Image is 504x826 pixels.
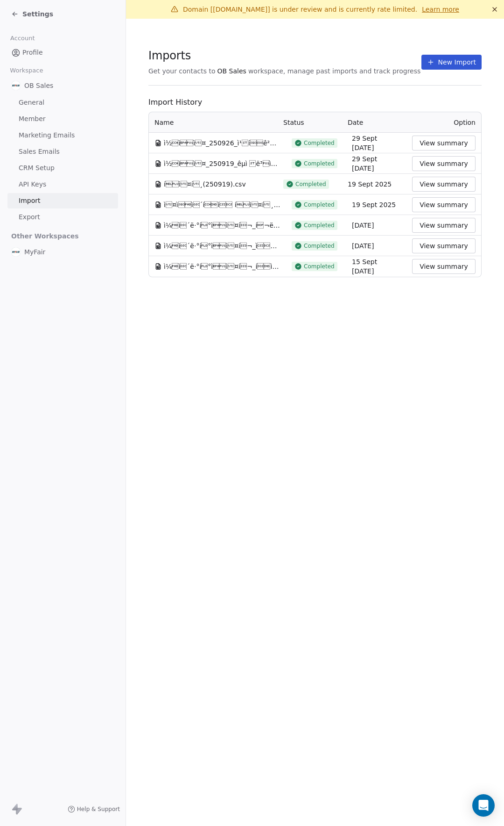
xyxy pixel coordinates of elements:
img: %C3%AC%C2%9B%C2%90%C3%AD%C2%98%C2%95%20%C3%AB%C2%A1%C2%9C%C3%AA%C2%B3%C2%A0(white+round).png [11,247,21,257]
span: í ì¤í¸(250919).csv [164,180,246,189]
span: Member [19,114,46,124]
span: MyFair [24,247,45,257]
a: API Keys [7,177,118,192]
a: Import [7,193,118,208]
span: Status [283,119,304,126]
span: Sales Emails [19,147,60,157]
span: ì¤ìì´íì í ì¤í¸.csv [164,200,280,209]
span: Workspace [6,64,47,78]
span: Other Workspaces [7,229,83,244]
div: 19 Sept 2025 [348,180,401,189]
img: %C3%AC%C2%9B%C2%90%C3%AD%C2%98%C2%95%20%C3%AB%C2%A1%C2%9C%C3%AA%C2%B3%C2%A0(white+round).png [11,81,21,90]
span: Option [454,119,476,126]
span: Date [348,119,363,126]
span: Completed [304,201,335,208]
button: View summary [412,136,476,151]
button: View summary [412,156,476,171]
span: ì½ìì¤_250926_ì¹íê²½ëì .csv [164,138,280,148]
a: Member [7,111,118,127]
span: Completed [304,139,335,147]
div: [DATE] [352,241,401,251]
button: New Import [421,55,482,70]
span: Import [19,196,40,206]
span: Help & Support [77,805,120,813]
div: 19 Sept 2025 [352,200,401,209]
button: View summary [412,197,476,212]
div: 15 Sept [DATE] [352,262,401,271]
a: Marketing Emails [7,128,118,143]
span: ì½ìì¤_250919_êµ­ì ë³ììë£ì°ì .csv [164,159,280,168]
span: Export [19,212,40,222]
span: workspace, manage past imports and track progress [248,66,420,76]
div: [DATE] [352,221,401,230]
a: Profile [7,45,118,60]
button: View summary [412,177,476,192]
a: Learn more [422,5,459,14]
span: Account [6,31,39,45]
a: CRM Setup [7,160,118,176]
span: Imports [148,49,420,63]
a: General [7,95,118,110]
a: Sales Emails [7,144,118,159]
span: API Keys [19,180,46,189]
span: OB Sales [24,81,53,90]
a: Export [7,209,118,225]
button: View summary [412,218,476,233]
button: View summary [412,238,476,253]
span: Get your contacts to [148,66,216,76]
span: Completed [304,242,335,250]
span: Name [154,118,174,127]
span: Import History [148,97,482,108]
div: 29 Sept [DATE] [352,159,401,168]
div: 29 Sept [DATE] [352,138,401,148]
button: View summary [412,259,476,274]
span: Marketing Emails [19,130,75,140]
span: Profile [22,48,43,57]
div: Open Intercom Messenger [472,794,495,817]
span: Completed [304,263,335,270]
span: OB Sales [217,66,246,76]
span: CRM Setup [19,163,55,173]
span: Completed [304,222,335,229]
span: Completed [295,180,326,188]
a: Settings [11,9,53,19]
span: ì¼ì´ë·°í°ìì¤í¬_ìëìëë¦¬ë.csv [164,241,280,251]
span: Settings [22,9,53,19]
a: Help & Support [68,805,120,813]
span: ì¼ì´ë·°í°ìì¤í¬_íì¥íëë¦¬ë.csv [164,262,280,271]
span: Domain [[DOMAIN_NAME]] is under review and is currently rate limited. [183,6,417,13]
span: ì¼ì´ë·°í°ìì¤í¬_í¬ë¡¤ë§ì¼ë¡ íëí ë¦¬ë.csv [164,221,280,230]
span: General [19,98,44,108]
span: Completed [304,160,335,167]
